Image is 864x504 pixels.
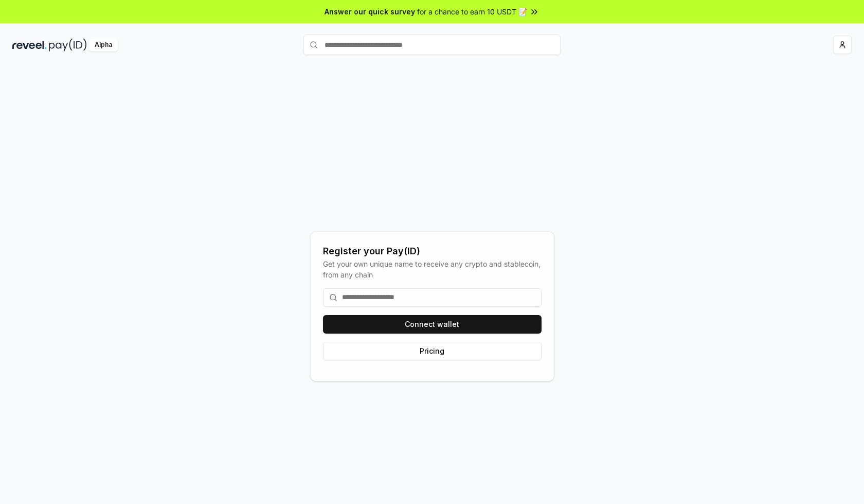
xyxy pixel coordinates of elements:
[323,244,542,258] div: Register your Pay(ID)
[323,315,542,334] button: Connect wallet
[89,39,118,51] div: Alpha
[323,342,542,360] button: Pricing
[12,39,47,51] img: reveel_dark
[417,6,527,17] span: for a chance to earn 10 USDT 📝
[325,6,415,17] span: Answer our quick survey
[323,258,542,280] div: Get your own unique name to receive any crypto and stablecoin, from any chain
[49,39,87,51] img: pay_id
